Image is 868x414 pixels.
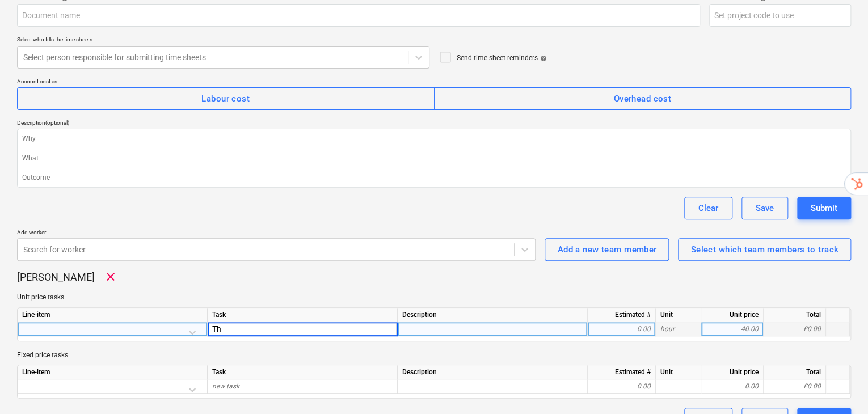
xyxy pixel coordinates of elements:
input: Document name [17,4,700,27]
div: Save [756,201,774,216]
div: 0.00 [592,322,651,336]
div: £0.00 [764,379,826,394]
div: 0.00 [706,379,759,394]
button: Add a new team member [545,238,669,261]
div: Select who fills the time sheets [17,36,429,43]
div: Unit price [701,308,764,322]
input: Set project code to use [709,4,851,27]
p: Add worker [17,229,536,238]
button: Save [741,197,788,219]
button: Submit [797,197,851,219]
button: Overhead cost [434,87,852,110]
div: Total [764,365,826,379]
div: Unit price [701,365,764,379]
p: Unit price tasks [17,293,851,302]
button: Select which team members to track [678,238,851,261]
div: Description (optional) [17,119,851,126]
p: Fixed price tasks [17,350,851,360]
span: Remove worker [104,270,117,284]
div: Overhead cost [613,91,671,106]
div: Description [398,308,588,322]
div: Clear [698,201,718,216]
div: Task [208,308,398,322]
button: Labour cost [17,87,435,110]
div: hour [656,322,701,336]
div: Select which team members to track [690,242,838,257]
div: Labour cost [201,91,250,106]
div: Description [398,365,588,379]
div: Estimated # [588,308,656,322]
div: £0.00 [764,322,826,336]
div: Unit [656,308,701,322]
div: Total [764,308,826,322]
div: Account cost as [17,78,851,85]
div: Line-item [18,365,208,379]
div: Line-item [18,308,208,322]
span: help [538,55,547,62]
div: 40.00 [706,322,759,336]
div: Task [208,365,398,379]
div: Submit [811,201,837,216]
div: 0.00 [592,379,651,394]
div: Send time sheet reminders [457,53,547,63]
div: Estimated # [588,365,656,379]
div: Add a new team member [557,242,656,257]
p: [PERSON_NAME] [17,271,95,284]
div: Unit [656,365,701,379]
span: new task [212,382,239,390]
button: Clear [684,197,732,219]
